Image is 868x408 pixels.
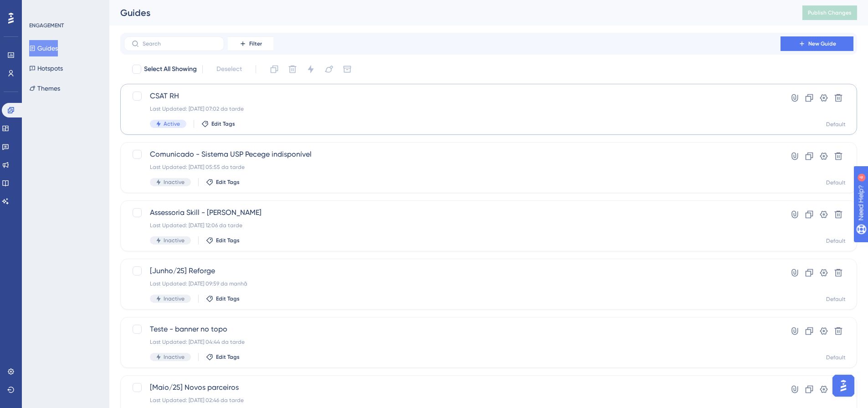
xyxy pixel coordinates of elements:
span: CSAT RH [150,91,755,102]
span: [Maio/25] Novos parceiros [150,382,755,393]
div: Last Updated: [DATE] 05:55 da tarde [150,163,755,171]
span: Edit Tags [211,120,235,127]
button: Deselect [208,61,250,77]
span: Select All Showing [144,64,197,75]
span: Edit Tags [216,178,240,186]
button: Guides [29,40,58,56]
span: Assessoria Skill - [PERSON_NAME] [150,207,755,218]
button: Themes [29,80,60,97]
div: Default [826,296,846,303]
span: Inactive [164,295,185,302]
button: Edit Tags [206,237,240,244]
span: Edit Tags [216,353,240,361]
span: Publish Changes [808,9,852,16]
div: ENGAGEMENT [29,22,64,29]
span: Filter [249,40,262,47]
span: Inactive [164,353,185,361]
div: Default [826,237,846,245]
span: [Junho/25] Reforge [150,265,755,276]
div: Default [826,354,846,361]
div: Last Updated: [DATE] 12:06 da tarde [150,222,755,229]
span: Active [164,120,180,127]
span: Need Help? [21,2,57,13]
button: Edit Tags [206,295,240,302]
div: Guides [120,6,780,19]
div: Last Updated: [DATE] 02:46 da tarde [150,397,755,404]
button: Edit Tags [201,120,235,127]
button: Hotspots [29,60,63,76]
span: Inactive [164,237,185,244]
div: Last Updated: [DATE] 04:44 da tarde [150,338,755,346]
button: Edit Tags [206,178,240,186]
span: New Guide [808,40,836,47]
button: Filter [228,36,273,51]
div: 4 [63,5,66,12]
button: Publish Changes [802,5,857,20]
div: Last Updated: [DATE] 09:59 da manhã [150,280,755,287]
input: Search [143,41,216,47]
span: Edit Tags [216,237,240,244]
span: Deselect [216,64,242,75]
span: Teste - banner no topo [150,324,755,335]
button: Edit Tags [206,353,240,361]
div: Default [826,179,846,186]
iframe: UserGuiding AI Assistant Launcher [830,372,857,399]
span: Edit Tags [216,295,240,302]
div: Last Updated: [DATE] 07:02 da tarde [150,105,755,112]
div: Default [826,121,846,128]
span: Inactive [164,178,185,186]
span: Comunicado - Sistema USP Pecege indisponível [150,149,755,160]
button: New Guide [781,36,853,51]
